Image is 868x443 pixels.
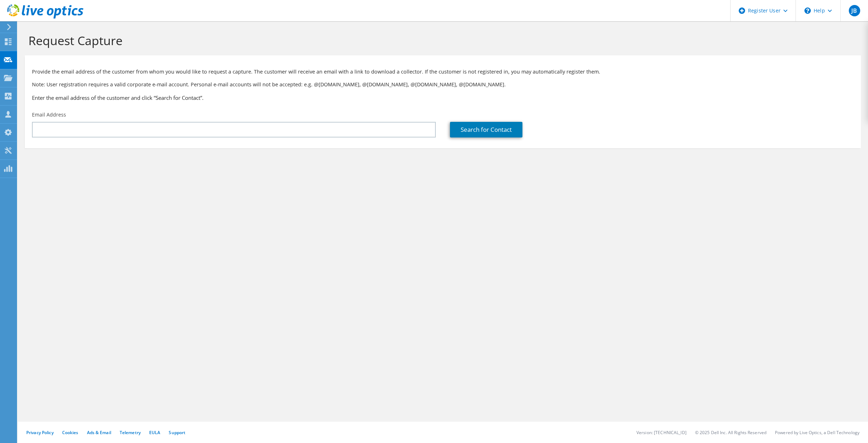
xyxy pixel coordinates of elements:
h3: Enter the email address of the customer and click “Search for Contact”. [32,94,854,102]
p: Provide the email address of the customer from whom you would like to request a capture. The cust... [32,68,854,76]
svg: \n [804,7,811,14]
label: Email Address [32,111,66,118]
li: Powered by Live Optics, a Dell Technology [775,430,859,436]
span: JB [849,5,860,16]
a: Cookies [62,430,78,436]
a: Search for Contact [450,122,522,137]
a: Support [169,430,185,436]
li: Version: [TECHNICAL_ID] [636,430,687,436]
li: © 2025 Dell Inc. All Rights Reserved [695,430,766,436]
a: Telemetry [120,430,141,436]
a: Privacy Policy [26,430,54,436]
p: Note: User registration requires a valid corporate e-mail account. Personal e-mail accounts will ... [32,81,854,88]
a: Ads & Email [87,430,111,436]
a: EULA [149,430,160,436]
h1: Request Capture [28,33,854,48]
